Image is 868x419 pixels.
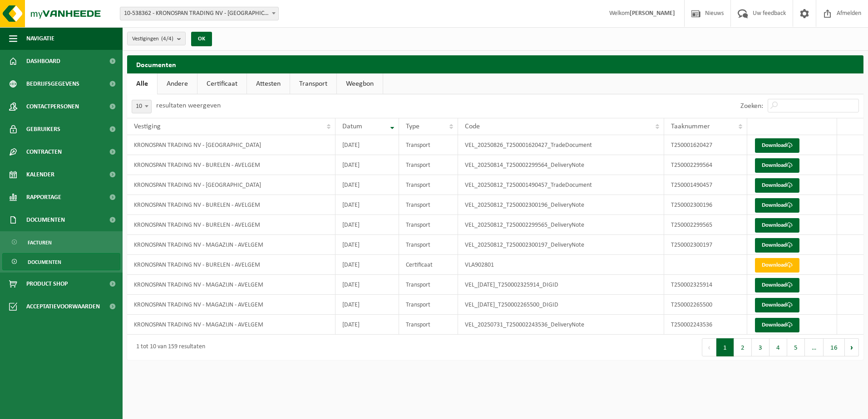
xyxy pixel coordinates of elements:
[26,273,68,295] span: Product Shop
[734,338,752,356] button: 2
[335,295,399,315] td: [DATE]
[26,163,54,186] span: Kalender
[465,123,480,130] span: Code
[458,255,664,275] td: VLA902801
[664,295,747,315] td: T250002265500
[26,50,60,73] span: Dashboard
[120,7,278,20] span: 10-538362 - KRONOSPAN TRADING NV - WIELSBEKE
[399,235,458,255] td: Transport
[755,318,799,332] a: Download
[702,338,716,356] button: Previous
[26,209,65,231] span: Documenten
[127,195,335,215] td: KRONOSPAN TRADING NV - BURELEN - AVELGEM
[755,258,799,273] a: Download
[716,338,734,356] button: 1
[399,255,458,275] td: Certificaat
[26,118,60,141] span: Gebruikers
[805,338,824,356] span: …
[26,27,54,50] span: Navigatie
[458,235,664,255] td: VEL_20250812_T250002300197_DeliveryNote
[2,234,120,251] a: Facturen
[335,255,399,275] td: [DATE]
[156,102,221,109] label: resultaten weergeven
[458,155,664,175] td: VEL_20250814_T250002299564_DeliveryNote
[399,275,458,295] td: Transport
[406,123,419,130] span: Type
[26,73,79,95] span: Bedrijfsgegevens
[158,73,197,94] a: Andere
[127,155,335,175] td: KRONOSPAN TRADING NV - BURELEN - AVELGEM
[132,32,173,46] span: Vestigingen
[664,175,747,195] td: T250001490457
[664,315,747,335] td: T250002243536
[335,315,399,335] td: [DATE]
[845,338,859,356] button: Next
[664,155,747,175] td: T250002299564
[127,235,335,255] td: KRONOSPAN TRADING NV - MAGAZIJN - AVELGEM
[191,32,212,46] button: OK
[769,338,787,356] button: 4
[458,295,664,315] td: VEL_[DATE]_T250002265500_DIGID
[399,215,458,235] td: Transport
[755,138,799,153] a: Download
[755,238,799,253] a: Download
[335,155,399,175] td: [DATE]
[755,158,799,173] a: Download
[664,135,747,155] td: T250001620427
[127,275,335,295] td: KRONOSPAN TRADING NV - MAGAZIJN - AVELGEM
[630,10,675,17] strong: [PERSON_NAME]
[755,298,799,312] a: Download
[664,215,747,235] td: T250002299565
[127,135,335,155] td: KRONOSPAN TRADING NV - [GEOGRAPHIC_DATA]
[458,275,664,295] td: VEL_[DATE]_T250002325914_DIGID
[127,73,157,94] a: Alle
[399,175,458,195] td: Transport
[755,198,799,213] a: Download
[399,155,458,175] td: Transport
[664,195,747,215] td: T250002300196
[671,123,710,130] span: Taaknummer
[399,135,458,155] td: Transport
[2,253,120,270] a: Documenten
[337,73,383,94] a: Weegbon
[247,73,290,94] a: Attesten
[399,295,458,315] td: Transport
[335,275,399,295] td: [DATE]
[335,195,399,215] td: [DATE]
[127,295,335,315] td: KRONOSPAN TRADING NV - MAGAZIJN - AVELGEM
[197,73,247,94] a: Certificaat
[458,175,664,195] td: VEL_20250812_T250001490457_TradeDocument
[664,235,747,255] td: T250002300197
[458,135,664,155] td: VEL_20250826_T250001620427_TradeDocument
[458,195,664,215] td: VEL_20250812_T250002300196_DeliveryNote
[132,100,152,113] span: 10
[161,36,173,42] count: (4/4)
[335,215,399,235] td: [DATE]
[664,275,747,295] td: T250002325914
[335,235,399,255] td: [DATE]
[399,315,458,335] td: Transport
[740,102,763,110] label: Zoeken:
[755,278,799,292] a: Download
[127,55,863,73] h2: Documenten
[127,215,335,235] td: KRONOSPAN TRADING NV - BURELEN - AVELGEM
[120,7,279,20] span: 10-538362 - KRONOSPAN TRADING NV - WIELSBEKE
[458,215,664,235] td: VEL_20250812_T250002299565_DeliveryNote
[26,141,62,163] span: Contracten
[134,123,161,130] span: Vestiging
[26,295,100,318] span: Acceptatievoorwaarden
[290,73,336,94] a: Transport
[755,218,799,233] a: Download
[787,338,805,356] button: 5
[26,95,79,118] span: Contactpersonen
[26,186,61,209] span: Rapportage
[127,175,335,195] td: KRONOSPAN TRADING NV - [GEOGRAPHIC_DATA]
[28,234,52,251] span: Facturen
[335,175,399,195] td: [DATE]
[132,100,151,113] span: 10
[342,123,362,130] span: Datum
[127,255,335,275] td: KRONOSPAN TRADING NV - BURELEN - AVELGEM
[127,315,335,335] td: KRONOSPAN TRADING NV - MAGAZIJN - AVELGEM
[127,32,186,45] button: Vestigingen(4/4)
[458,315,664,335] td: VEL_20250731_T250002243536_DeliveryNote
